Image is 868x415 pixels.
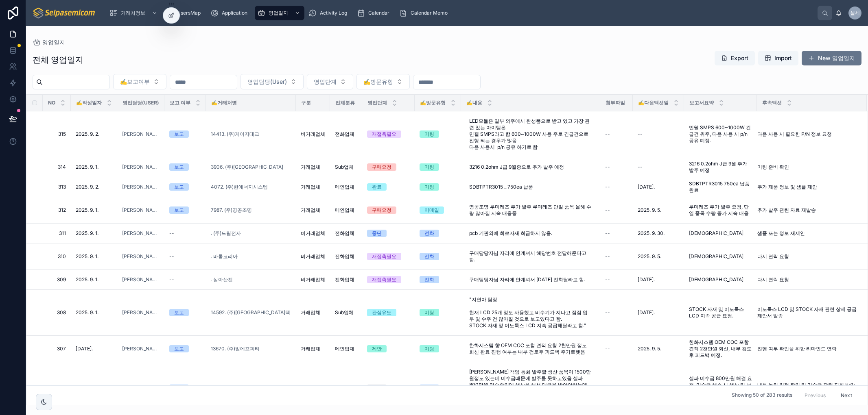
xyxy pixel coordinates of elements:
a: 거래처정보 [107,6,162,20]
span: 2025. 9. 1. [76,164,98,170]
a: 전화업체 [335,230,357,237]
span: [PERSON_NAME] [122,131,160,137]
span: Activity Log [320,10,347,16]
div: 전화 [424,230,434,237]
a: 2025. 9. 30. [638,230,679,237]
a: 전화 [420,276,456,283]
a: 310 [52,253,66,260]
a: Sub업체 [335,164,357,170]
a: 13670. (주)알에프피티 [211,345,260,352]
span: 영업일지 [42,38,65,46]
a: [PERSON_NAME] [122,184,160,190]
a: -- [169,230,201,237]
a: -- [169,253,201,260]
span: 전화업체 [335,131,354,137]
span: 다음 사용 시 필요한 P/N 정보 요청 [757,131,832,137]
a: Application [208,6,253,20]
div: 재접촉필요 [372,130,396,138]
div: 미팅 [424,130,434,138]
a: 재접촉필요 [367,253,410,260]
a: [DATE]. [76,345,112,352]
a: 전화 [420,230,456,237]
a: 비거래업체 [301,253,325,260]
span: [DEMOGRAPHIC_DATA] [689,253,743,260]
a: STOCK 자재 및 이노룩스 LCD 지속 공급 요청. [689,306,752,319]
a: [PERSON_NAME] [122,230,160,237]
span: 메인업체 [335,184,354,190]
span: 2025. 9. 30. [638,230,665,237]
span: 307 [52,345,66,352]
a: 루미레즈 추가 발주 요청, 단일 품목 수량 증가 지속 대응 [689,204,752,217]
span: 전화업체 [335,230,354,237]
a: 2025. 9. 5. [638,207,679,213]
span: 308 [52,309,66,316]
a: 312 [52,207,66,213]
span: -- [605,230,610,237]
a: 구매요청 [367,163,410,171]
span: 3216 0.2ohm J급 9월중으로 추가 발주 예정 [469,164,564,170]
a: [PERSON_NAME] [122,345,160,352]
span: 거래업체 [301,345,320,352]
span: -- [638,164,643,170]
span: 2025. 9. 5. [638,207,661,213]
a: 보고 [169,163,201,171]
div: 재접촉필요 [372,253,396,260]
span: 315 [52,131,66,137]
a: 이노룩스 LCD 및 STOCK 자재 관련 상세 공급 제안서 발송 [757,306,857,319]
span: [DEMOGRAPHIC_DATA] [689,276,743,283]
a: Activity Log [306,6,353,20]
a: 4072. (주)한에너지시스템 [211,184,291,190]
a: 3906. (주)[GEOGRAPHIC_DATA] [211,164,283,170]
span: 미팅 준비 확인 [757,164,789,170]
a: 구매담당자님 자리에 안계셔서 해당번호 전달해준다고 함. [466,247,595,266]
span: Import [774,54,792,62]
a: 추가 제품 정보 및 샘플 제안 [757,184,857,190]
a: 이메일 [420,206,456,214]
a: -- [605,253,628,260]
a: 비거래업체 [301,230,325,237]
span: 2025. 9. 1. [76,207,98,213]
a: . 삼아산전 [211,276,233,283]
a: [PERSON_NAME] [122,207,160,213]
span: [DEMOGRAPHIC_DATA] [689,230,743,237]
span: [PERSON_NAME] [122,276,160,283]
a: 전화 [420,253,456,260]
a: 보고 [169,309,201,316]
a: -- [605,131,628,137]
div: 관심유도 [372,309,391,316]
a: 다시 연락 요청 [757,253,857,260]
a: [PERSON_NAME] [122,309,160,316]
span: Sub업체 [335,164,354,170]
span: 민웰 SMPS 600~1000W 긴급건 위주, 다음 사용 시 p/n 공유 예정. [689,124,752,144]
a: 메인업체 [335,345,357,352]
a: 재접촉필요 [367,130,410,138]
span: 2025. 9. 5. [638,253,661,260]
div: 미팅 [424,183,434,191]
a: 보고 [169,345,201,352]
span: Application [222,10,247,16]
span: [DATE]. [76,345,93,352]
a: 2025. 9. 5. [638,253,679,260]
a: Calendar Memo [397,6,453,20]
span: [PERSON_NAME] [122,253,160,260]
a: 영공조명 루미레즈 추가 발주 루미레즈 단일 품목 올해 수량 많아짐 지속 대응중 [466,200,595,220]
a: [DATE]. [638,184,679,190]
a: -- [605,309,628,316]
span: -- [605,276,610,283]
div: 보고 [174,345,184,352]
a: 14413. (주)케이지테크 [211,131,291,137]
span: -- [605,164,610,170]
a: 14413. (주)케이지테크 [211,131,259,137]
div: scrollable content [103,4,818,22]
